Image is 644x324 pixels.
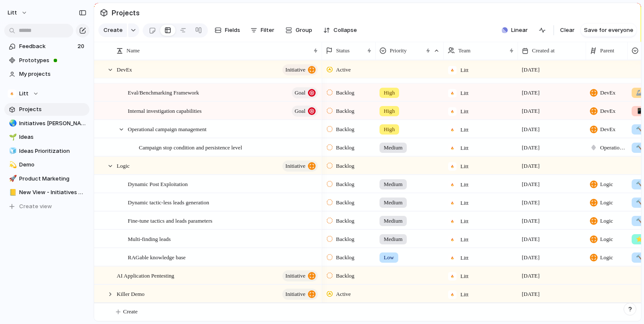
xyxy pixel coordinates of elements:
[522,217,540,225] span: [DATE]
[9,160,15,170] div: 💫
[117,289,144,298] span: Killer Demo
[384,143,402,152] span: Medium
[110,5,141,20] span: Projects
[285,160,305,172] span: initiative
[19,89,29,98] span: Litt
[19,105,86,114] span: Projects
[4,172,89,185] a: 🚀Product Marketing
[390,46,407,55] span: Priority
[225,26,240,34] span: Fields
[285,288,305,300] span: initiative
[460,181,469,189] span: Litt
[123,307,138,316] span: Create
[19,175,86,183] span: Product Marketing
[285,64,305,76] span: initiative
[460,107,469,116] span: Litt
[460,199,469,207] span: Litt
[600,235,613,244] span: Logic
[460,66,469,75] span: Litt
[336,89,354,97] span: Backlog
[211,23,244,37] button: Fields
[19,70,86,78] span: My projects
[600,198,613,207] span: Logic
[103,26,123,34] span: Create
[522,162,540,170] span: [DATE]
[295,87,305,99] span: Goal
[336,107,354,115] span: Backlog
[557,23,578,37] button: Clear
[636,218,643,224] span: 🔨
[128,252,186,262] span: RAGable knowledge base
[384,253,394,262] span: Low
[4,117,89,130] a: 🌏Initiatives [PERSON_NAME]
[117,270,174,280] span: AI Application Pentesting
[8,188,16,197] button: 📒
[460,217,469,226] span: Litt
[522,290,540,298] span: [DATE]
[128,87,199,97] span: Eval/Benchmarking Framework
[522,66,540,74] span: [DATE]
[282,270,318,281] button: initiative
[9,118,15,128] div: 🌏
[296,26,312,34] span: Group
[128,179,188,189] span: Dynamic Post Exploitation
[295,105,305,117] span: Goal
[4,145,89,158] a: 🧊Ideas Prioritization
[261,26,274,34] span: Filter
[336,290,351,298] span: Active
[4,200,89,213] button: Create view
[584,26,633,34] span: Save for everyone
[636,144,643,151] span: 🔨
[247,23,278,37] button: Filter
[19,119,86,128] span: Initiatives [PERSON_NAME]
[9,146,15,156] div: 🧊
[460,290,469,299] span: Litt
[600,107,615,115] span: DevEx
[4,103,89,116] a: Projects
[560,26,575,34] span: Clear
[8,147,16,155] button: 🧊
[600,253,613,262] span: Logic
[600,125,615,134] span: DevEx
[460,162,469,171] span: Litt
[636,108,643,114] span: 📱
[460,126,469,134] span: Litt
[282,161,318,172] button: initiative
[19,147,86,155] span: Ideas Prioritization
[139,142,242,152] span: Campaign stop condition and persistence level
[600,46,614,55] span: Parent
[128,124,207,134] span: Operational campaign management
[636,199,643,206] span: 🔨
[336,272,354,280] span: Backlog
[636,236,643,242] span: ⭐️
[384,89,395,97] span: High
[498,24,531,37] button: Linear
[522,272,540,280] span: [DATE]
[384,107,395,115] span: High
[8,175,16,183] button: 🚀
[384,125,395,134] span: High
[336,143,354,152] span: Backlog
[532,46,555,55] span: Created at
[4,40,89,53] a: Feedback20
[636,254,643,261] span: 🔨
[333,26,357,34] span: Collapse
[460,235,469,244] span: Litt
[336,235,354,244] span: Backlog
[384,180,402,189] span: Medium
[460,89,469,97] span: Litt
[460,254,469,262] span: Litt
[336,180,354,189] span: Backlog
[4,87,89,100] button: Litt
[98,23,127,37] button: Create
[4,131,89,143] div: 🌱Ideas
[128,106,201,115] span: Internal investigation capabilities
[522,125,540,134] span: [DATE]
[78,42,86,51] span: 20
[8,133,16,141] button: 🌱
[19,42,75,51] span: Feedback
[336,162,354,170] span: Backlog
